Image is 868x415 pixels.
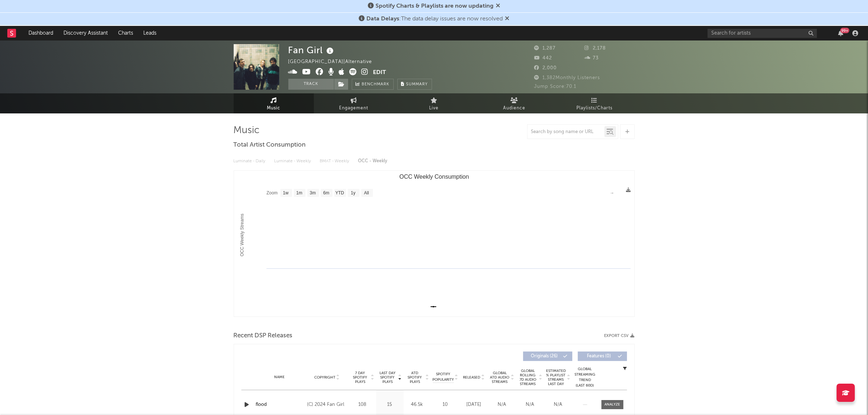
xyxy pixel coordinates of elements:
[432,372,454,383] span: Spotify Popularity
[399,174,469,180] text: OCC Weekly Consumption
[394,93,474,113] a: Live
[362,80,390,89] span: Benchmark
[490,401,514,408] div: N/A
[58,26,113,40] a: Discovery Assistant
[496,3,500,9] span: Dismiss
[523,352,572,361] button: Originals(26)
[518,401,542,408] div: N/A
[505,16,509,22] span: Dismiss
[610,190,614,195] text: →
[288,79,334,90] button: Track
[364,191,369,196] text: All
[578,352,627,361] button: Features(0)
[323,191,329,196] text: 6m
[375,3,494,9] span: Spotify Charts & Playlists are now updating
[490,371,510,384] span: Global ATD Audio Streams
[352,79,394,90] a: Benchmark
[307,400,347,409] div: (C) 2024 Fan Girl
[310,191,316,196] text: 3m
[583,354,616,358] span: Features ( 0 )
[528,129,604,135] input: Search by song name or URL
[288,58,381,66] div: [GEOGRAPHIC_DATA] | Alternative
[351,191,355,196] text: 1y
[433,401,458,408] div: 10
[234,141,306,150] span: Total Artist Consumption
[503,104,525,113] span: Audience
[546,401,571,408] div: N/A
[256,375,304,380] div: Name
[234,171,634,317] svg: OCC Weekly Consumption
[339,104,369,113] span: Engagement
[554,93,635,113] a: Playlists/Charts
[234,93,314,113] a: Music
[397,79,432,90] button: Summary
[378,371,397,384] span: Last Day Spotify Plays
[584,56,599,61] span: 73
[351,401,374,408] div: 108
[314,93,394,113] a: Engagement
[335,191,344,196] text: YTD
[288,44,336,56] div: Fan Girl
[534,66,557,70] span: 2,000
[373,68,386,77] button: Edit
[283,191,289,196] text: 1w
[366,16,399,22] span: Data Delays
[574,366,596,388] div: Global Streaming Trend (Last 60D)
[429,104,439,113] span: Live
[576,104,612,113] span: Playlists/Charts
[256,401,304,408] a: flood
[604,334,635,338] button: Export CSV
[528,354,561,358] span: Originals ( 26 )
[546,369,566,386] span: Estimated % Playlist Streams Last Day
[838,30,843,36] button: 99+
[462,401,486,408] div: [DATE]
[518,369,538,386] span: Global Rolling 7D Audio Streams
[534,46,556,51] span: 1,287
[405,371,425,384] span: ATD Spotify Plays
[840,28,849,33] div: 99 +
[113,26,138,40] a: Charts
[463,375,480,380] span: Released
[267,104,280,113] span: Music
[708,29,817,38] input: Search for artists
[351,371,370,384] span: 7 Day Spotify Plays
[534,75,600,80] span: 1,382 Monthly Listeners
[366,16,503,22] span: : The data delay issues are now resolved
[240,214,245,256] text: OCC Weekly Streams
[138,26,161,40] a: Leads
[266,191,278,196] text: Zoom
[406,82,428,86] span: Summary
[405,401,429,408] div: 46.5k
[534,84,577,89] span: Jump Score: 70.1
[378,401,402,408] div: 15
[234,331,293,340] span: Recent DSP Releases
[534,56,552,61] span: 442
[23,26,58,40] a: Dashboard
[314,375,335,380] span: Copyright
[584,46,606,51] span: 2,178
[474,93,554,113] a: Audience
[296,191,302,196] text: 1m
